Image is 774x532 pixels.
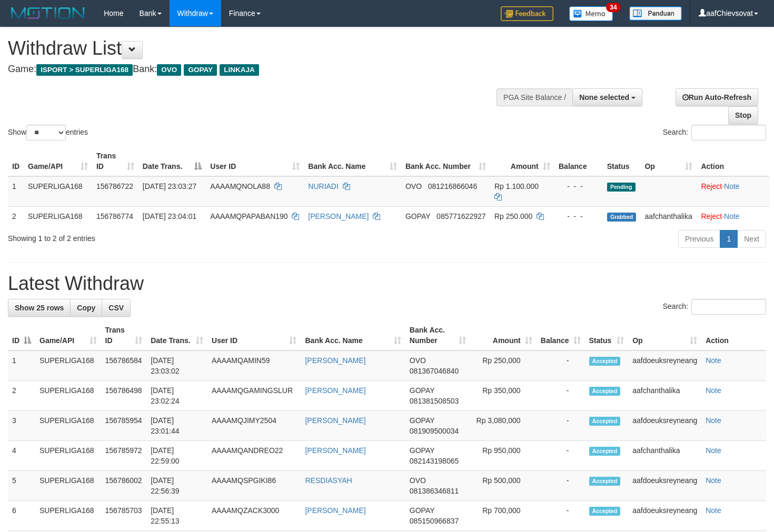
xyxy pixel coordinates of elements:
[35,320,101,350] th: Game/API: activate to sort column ascending
[308,182,339,190] a: NURIADI
[589,357,621,366] span: Accepted
[572,88,642,106] button: None selected
[554,146,603,176] th: Balance
[410,356,426,365] span: OVO
[101,350,147,381] td: 156786584
[101,320,147,350] th: Trans ID: activate to sort column ascending
[143,212,196,220] span: [DATE] 23:04:01
[497,88,572,106] div: PGA Site Balance /
[607,213,637,222] span: Grabbed
[8,441,35,471] td: 4
[207,471,301,501] td: AAAAMQSPGIKI86
[401,146,490,176] th: Bank Acc. Number: activate to sort column ascending
[26,125,66,140] select: Showentries
[308,212,369,220] a: [PERSON_NAME]
[146,381,207,411] td: [DATE] 23:02:24
[8,501,35,531] td: 6
[724,212,740,220] a: Note
[405,212,430,220] span: GOPAY
[589,417,621,426] span: Accepted
[676,88,758,106] a: Run Auto-Refresh
[470,471,537,501] td: Rp 500,000
[8,125,88,140] label: Show entries
[92,146,138,176] th: Trans ID: activate to sort column ascending
[701,212,722,220] a: Reject
[697,206,769,226] td: ·
[701,182,722,190] a: Reject
[8,320,35,350] th: ID: activate to sort column descending
[305,506,365,515] a: [PERSON_NAME]
[720,230,738,248] a: 1
[8,299,71,317] a: Show 25 rows
[628,411,701,441] td: aafdoeuksreyneang
[628,350,701,381] td: aafdoeuksreyneang
[146,411,207,441] td: [DATE] 23:01:44
[697,176,769,207] td: ·
[220,64,259,76] span: LINKAJA
[206,146,304,176] th: User ID: activate to sort column ascending
[410,487,459,495] span: Copy 081386346811 to clipboard
[428,182,477,190] span: Copy 081216866046 to clipboard
[101,501,147,531] td: 156785703
[207,350,301,381] td: AAAAMQAMIN59
[410,367,459,375] span: Copy 081367046840 to clipboard
[589,477,621,486] span: Accepted
[102,299,131,317] a: CSV
[101,381,147,411] td: 156786498
[8,411,35,441] td: 3
[8,206,24,226] td: 2
[589,387,621,396] span: Accepted
[8,64,505,75] h4: Game: Bank:
[537,381,585,411] td: -
[8,176,24,207] td: 1
[35,411,101,441] td: SUPERLIGA168
[15,304,64,312] span: Show 25 rows
[207,381,301,411] td: AAAAMQGAMINGSLUR
[207,501,301,531] td: AAAAMQZACK3000
[470,350,537,381] td: Rp 250,000
[579,93,629,102] span: None selected
[607,183,636,192] span: Pending
[628,471,701,501] td: aafdoeuksreyneang
[143,182,196,190] span: [DATE] 23:03:27
[494,212,532,220] span: Rp 250.000
[470,441,537,471] td: Rp 950,000
[663,125,766,140] label: Search:
[24,146,92,176] th: Game/API: activate to sort column ascending
[8,273,766,294] h1: Latest Withdraw
[305,416,365,425] a: [PERSON_NAME]
[701,320,766,350] th: Action
[405,182,422,190] span: OVO
[410,446,434,455] span: GOPAY
[8,471,35,501] td: 5
[537,350,585,381] td: -
[410,397,459,405] span: Copy 081381508503 to clipboard
[663,299,766,315] label: Search:
[146,471,207,501] td: [DATE] 22:56:39
[537,441,585,471] td: -
[146,350,207,381] td: [DATE] 23:03:02
[678,230,720,248] a: Previous
[501,6,553,21] img: Feedback.jpg
[606,3,620,12] span: 34
[490,146,554,176] th: Amount: activate to sort column ascending
[35,381,101,411] td: SUPERLIGA168
[628,320,701,350] th: Op: activate to sort column ascending
[301,320,405,350] th: Bank Acc. Name: activate to sort column ascending
[691,299,766,315] input: Search:
[24,206,92,226] td: SUPERLIGA168
[146,441,207,471] td: [DATE] 22:59:00
[706,476,721,485] a: Note
[640,146,697,176] th: Op: activate to sort column ascending
[436,212,485,220] span: Copy 085771622927 to clipboard
[537,411,585,441] td: -
[410,386,434,395] span: GOPAY
[728,106,758,124] a: Stop
[559,211,599,222] div: - - -
[410,476,426,485] span: OVO
[96,182,133,190] span: 156786722
[8,5,88,21] img: MOTION_logo.png
[737,230,766,248] a: Next
[207,441,301,471] td: AAAAMQANDREO22
[629,6,682,21] img: panduan.png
